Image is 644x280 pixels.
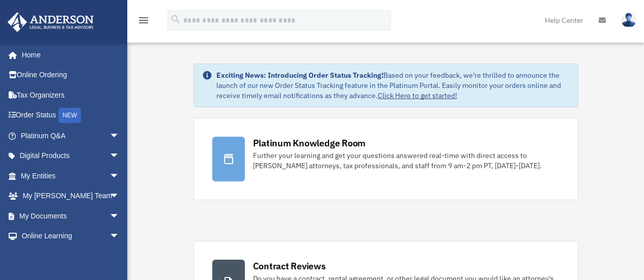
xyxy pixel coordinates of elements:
[7,206,135,226] a: My Documentsarrow_drop_down
[109,186,130,207] span: arrow_drop_down
[7,166,135,186] a: My Entitiesarrow_drop_down
[253,137,366,149] div: Platinum Knowledge Room
[7,146,135,166] a: Digital Productsarrow_drop_down
[216,71,383,80] strong: Exciting News: Introducing Order Status Tracking!
[253,150,559,171] div: Further your learning and get your questions answered real-time with direct access to [PERSON_NAM...
[7,126,135,146] a: Platinum Q&Aarrow_drop_down
[7,65,135,85] a: Online Ordering
[7,85,135,105] a: Tax Organizers
[7,186,135,206] a: My [PERSON_NAME] Teamarrow_drop_down
[7,226,135,246] a: Online Learningarrow_drop_down
[253,260,326,272] div: Contract Reviews
[170,14,181,25] i: search
[7,45,130,65] a: Home
[109,226,130,247] span: arrow_drop_down
[109,146,130,167] span: arrow_drop_down
[109,206,130,227] span: arrow_drop_down
[378,91,457,100] a: Click Here to get started!
[621,13,636,27] img: User Pic
[109,126,130,146] span: arrow_drop_down
[59,108,81,123] div: NEW
[109,166,130,186] span: arrow_drop_down
[137,14,150,26] i: menu
[216,70,570,101] div: Based on your feedback, we're thrilled to announce the launch of our new Order Status Tracking fe...
[193,118,578,200] a: Platinum Knowledge Room Further your learning and get your questions answered real-time with dire...
[7,105,135,126] a: Order StatusNEW
[137,18,150,26] a: menu
[5,12,97,32] img: Anderson Advisors Platinum Portal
